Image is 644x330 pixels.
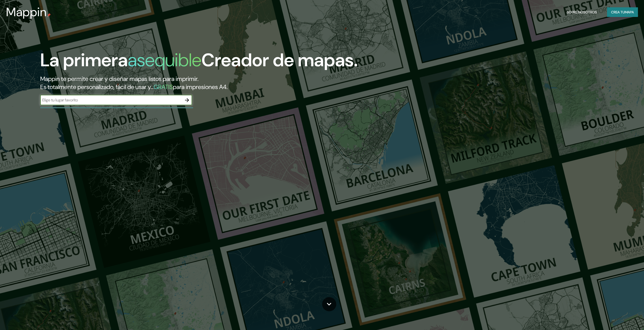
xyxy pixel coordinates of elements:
[40,48,128,72] font: La primera
[154,83,173,91] font: GRATIS
[625,10,634,14] font: mapa
[567,10,597,14] font: Sobre nosotros
[47,13,51,17] img: pin de mapeo
[40,83,154,91] font: Es totalmente personalizado, fácil de usar y...
[201,48,358,72] font: Creador de mapas.
[128,48,201,72] font: asequible
[607,7,638,17] button: Crea tumapa
[40,97,182,103] input: Elige tu lugar favorito
[565,7,599,17] button: Sobre nosotros
[173,83,227,91] font: para impresiones A4.
[6,4,47,20] font: Mappin
[40,75,198,83] font: Mappin te permite crear y diseñar mapas listos para imprimir.
[611,10,625,14] font: Crea tu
